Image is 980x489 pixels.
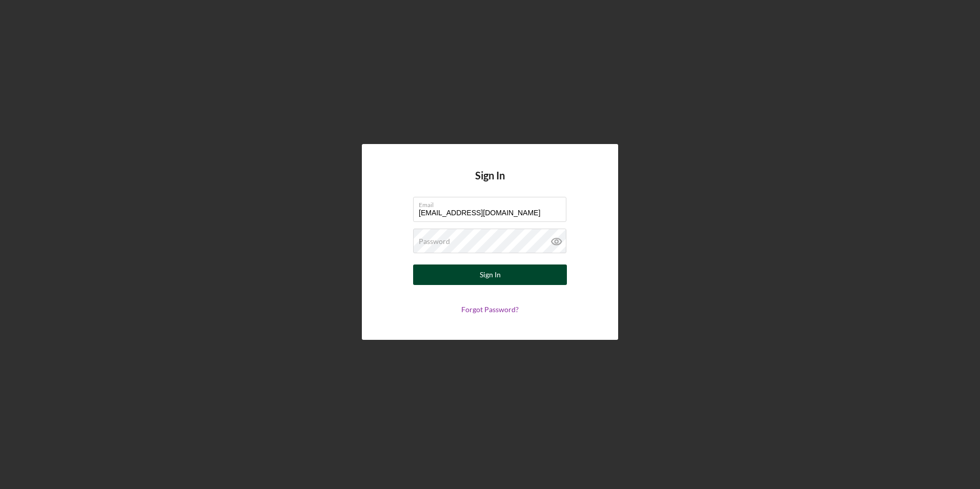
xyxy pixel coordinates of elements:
[480,264,501,285] div: Sign In
[461,305,519,314] a: Forgot Password?
[475,170,505,197] h4: Sign In
[413,264,567,285] button: Sign In
[419,237,450,246] label: Password
[419,197,566,209] label: Email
